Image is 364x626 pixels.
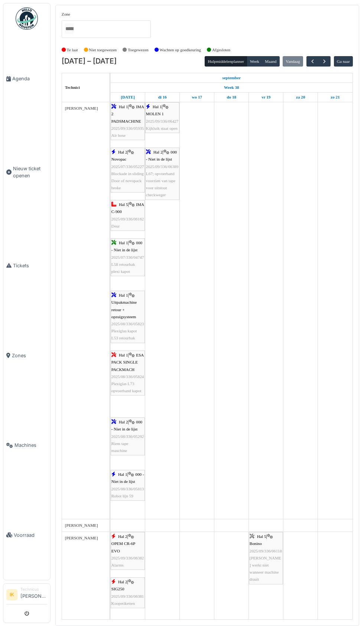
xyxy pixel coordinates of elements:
a: Machines [3,400,50,490]
a: 20 september 2025 [294,93,307,102]
span: Agenda [12,75,47,82]
span: Bonino [250,541,262,546]
span: Hal 1 [119,293,128,297]
div: | [111,149,144,191]
span: 2025/07/336/05227 [111,164,144,169]
div: | [146,103,179,132]
span: IMA 2 PADSMACHINE [111,104,144,123]
span: Hal 2 [119,420,128,424]
a: 19 september 2025 [260,93,272,102]
span: 2025/09/336/05935 [111,126,144,130]
span: Air hose [111,133,126,138]
span: Tickets [13,262,47,269]
span: [PERSON_NAME] [65,536,98,540]
span: 2025/09/336/06381 [111,594,144,598]
label: Afgesloten [212,47,230,53]
div: | [111,471,144,500]
span: Kijkluik staat open [146,126,178,130]
span: Plexiglas kapot L53 retourbak [111,329,137,340]
img: Badge_color-CXgf-gQk.svg [16,7,38,30]
a: Tickets [3,221,50,311]
div: | [111,239,144,275]
li: [PERSON_NAME] [20,587,47,603]
span: Hal 1 [119,241,128,245]
button: Vorige [306,56,319,67]
span: Alarms [111,563,124,567]
label: Niet toegewezen [89,47,117,53]
label: Toegewezen [128,47,149,53]
span: Hal 2 [118,580,127,584]
div: | [111,419,144,454]
li: IK [6,589,17,600]
span: Hal 2 [118,534,127,539]
div: | [111,103,144,139]
label: Zone [62,11,70,17]
button: Hulpmiddelenplanner [205,56,247,67]
span: 2025/09/336/06427 [146,119,179,123]
span: L67; opvoerband voorzien van tape voor uitstoot checkweger [146,171,176,197]
input: Alles [65,23,74,34]
span: Zones [12,352,47,359]
span: 2025/07/336/04747 [111,255,144,259]
span: 2025/08/336/05823 [111,322,144,326]
div: Technicus [20,587,47,592]
span: Hal 5 [119,202,128,207]
span: Hal 1 [119,353,128,357]
button: Week [247,56,262,67]
button: Ga naar [334,56,353,67]
span: Hal 1 [118,472,127,477]
span: [PERSON_NAME] [65,106,98,110]
span: OPEM CR-6P EVO [111,541,135,553]
span: SIG250 [111,587,124,591]
a: 21 september 2025 [329,93,342,102]
span: 2025/08/336/05824 [111,374,144,379]
a: Voorraad [3,490,50,580]
span: 2025/09/336/06162 [111,217,144,221]
label: Te laat [67,47,78,53]
a: 18 september 2025 [225,93,238,102]
div: | [111,578,144,607]
span: Plexiglas L73 opvoerband kapot [111,381,141,393]
div: | [111,201,144,230]
span: L58 retourbak plexi kapot [111,262,135,274]
h2: [DATE] – [DATE] [62,57,117,66]
span: 2025/09/336/06118 [250,549,282,553]
span: Hal 1 [153,104,162,109]
span: ESA PACK SINGLE PACKMACH [111,353,144,371]
span: MOLEN 1 [146,112,164,116]
span: Deur [111,224,120,228]
a: IK Technicus[PERSON_NAME] [6,587,47,604]
a: Week 38 [222,83,241,92]
span: 2025/09/336/06389 [146,164,179,169]
span: 000 - Niet in de lijst [111,472,144,484]
span: Hal 2 [118,150,127,154]
span: Uitpakmachine retour + opzuigsysteem [111,300,137,319]
span: Riem tape maschine [111,441,129,453]
div: | [111,352,144,394]
div: | [250,533,282,583]
a: 15 september 2025 [119,93,137,102]
span: Robot lijn 59 [111,494,133,498]
div: | [146,149,179,199]
a: Nieuw ticket openen [3,124,50,221]
span: 2025/09/336/06382 [111,556,144,560]
div: | [111,533,144,569]
span: Machines [14,442,47,449]
a: Zones [3,310,50,400]
a: 15 september 2025 [220,73,243,83]
span: 2025/08/336/05292 [111,434,144,439]
span: 2025/08/336/05813 [111,487,144,491]
span: [PERSON_NAME] werkt niet wanneer machine draait [250,556,281,582]
button: Vandaag [283,56,303,67]
button: Volgende [318,56,331,67]
span: Technici [65,85,80,90]
span: Voorraad [14,532,47,539]
span: Nieuw ticket openen [13,165,47,179]
span: Novopac [111,157,126,161]
span: [PERSON_NAME] [65,523,98,527]
a: Agenda [3,34,50,124]
button: Maand [262,56,280,67]
span: Hal 1 [119,104,128,109]
span: Hal 2 [153,150,163,154]
a: 17 september 2025 [190,93,204,102]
